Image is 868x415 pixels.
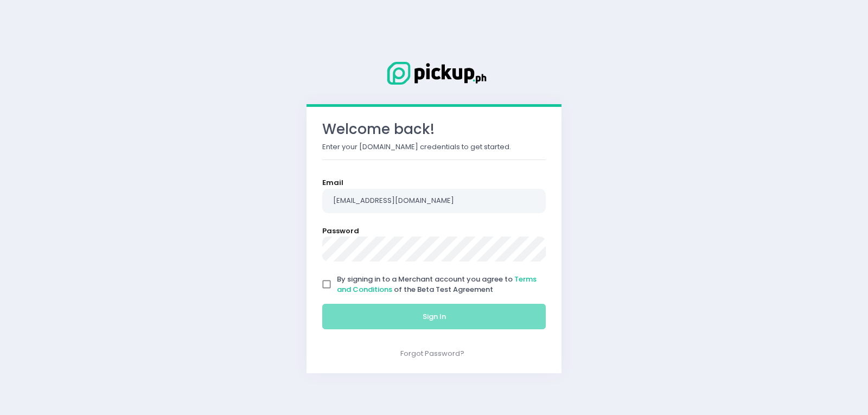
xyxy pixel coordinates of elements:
span: By signing in to a Merchant account you agree to of the Beta Test Agreement [337,274,537,295]
button: Sign In [322,304,546,330]
img: Logo [380,60,488,87]
h3: Welcome back! [322,121,546,138]
span: Sign In [423,311,446,322]
a: Forgot Password? [400,348,464,359]
label: Password [322,226,359,237]
input: Email [322,189,546,214]
p: Enter your [DOMAIN_NAME] credentials to get started. [322,142,546,152]
label: Email [322,177,343,188]
a: Terms and Conditions [337,274,537,295]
